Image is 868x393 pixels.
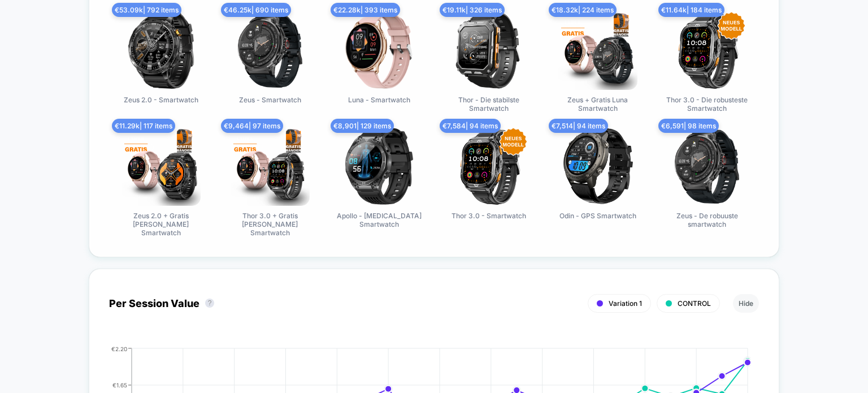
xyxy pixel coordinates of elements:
[667,127,747,206] img: Zeus - De robuuste smartwatch
[121,11,201,90] img: Zeus 2.0 - Smartwatch
[340,11,419,90] img: Luna - Smartwatch
[558,127,637,206] img: Odin - GPS Smartwatch
[340,127,419,206] img: Apollo - EKG Smartwatch
[446,96,531,113] span: Thor - Die stabilste Smartwatch
[449,127,528,206] img: Thor 3.0 - Smartwatch
[658,119,719,133] span: € 6,591 | 98 items
[121,127,201,206] img: Zeus 2.0 + Gratis Luna Smartwatch
[558,11,637,90] img: Zeus + Gratis Luna Smartwatch
[205,299,214,308] button: ?
[678,299,711,308] span: CONTROL
[733,294,759,313] button: Hide
[452,211,526,220] span: Thor 3.0 - Smartwatch
[112,382,127,388] tspan: €1.65
[124,96,198,104] span: Zeus 2.0 - Smartwatch
[665,211,749,228] span: Zeus - De robuuste smartwatch
[555,96,640,113] span: Zeus + Gratis Luna Smartwatch
[331,119,394,133] span: € 8,901 | 129 items
[111,346,127,352] tspan: €2.20
[348,96,410,104] span: Luna - Smartwatch
[658,3,724,17] span: € 11.64k | 184 items
[221,119,283,133] span: € 9,464 | 97 items
[231,11,310,90] img: Zeus - Smartwatch
[112,3,181,17] span: € 53.09k | 792 items
[449,11,528,90] img: Thor - Die stabilste Smartwatch
[239,96,301,104] span: Zeus - Smartwatch
[231,127,310,206] img: Thor 3.0 + Gratis Luna Smartwatch
[440,3,505,17] span: € 19.11k | 326 items
[440,119,501,133] span: € 7,584 | 94 items
[221,3,291,17] span: € 46.25k | 690 items
[549,119,608,133] span: € 7,514 | 94 items
[337,211,422,228] span: Apollo - [MEDICAL_DATA] Smartwatch
[665,96,749,113] span: Thor 3.0 - Die robusteste Smartwatch
[609,299,642,308] span: Variation 1
[549,3,617,17] span: € 18.32k | 224 items
[331,3,400,17] span: € 22.28k | 393 items
[667,11,747,90] img: Thor 3.0 - Die robusteste Smartwatch
[112,119,175,133] span: € 11.29k | 117 items
[119,211,203,237] span: Zeus 2.0 + Gratis [PERSON_NAME] Smartwatch
[559,211,636,220] span: Odin - GPS Smartwatch
[228,211,313,237] span: Thor 3.0 + Gratis [PERSON_NAME] Smartwatch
